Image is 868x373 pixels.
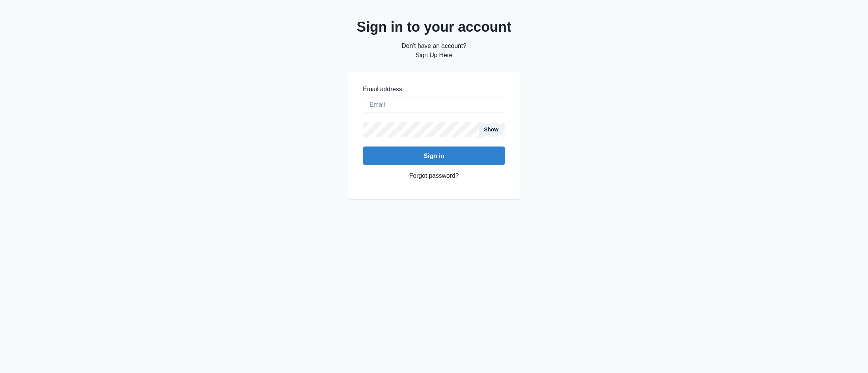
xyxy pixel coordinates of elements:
a: Sign Up Here [415,52,453,58]
label: Email address [363,85,500,94]
span: Don't have an account? [402,43,466,49]
input: Email [363,97,505,112]
h2: Sign in to your account [347,19,521,35]
button: Show [479,124,503,135]
a: Forgot password? [409,165,459,187]
button: Sign in [363,146,505,165]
